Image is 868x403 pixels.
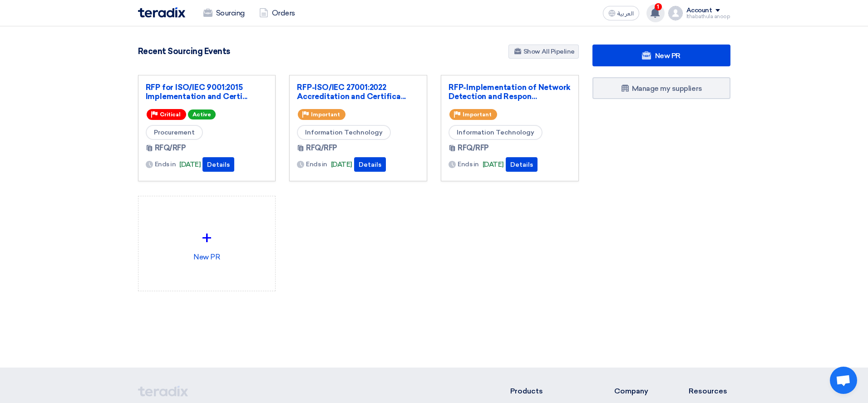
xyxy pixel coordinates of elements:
[297,125,391,140] span: Information Technology
[179,159,201,170] span: [DATE]
[449,125,542,140] span: Information Technology
[508,45,579,59] a: Show All Pipeline
[306,159,327,169] span: Ends in
[686,14,730,19] div: Ithabathula anoop
[311,111,340,118] span: Important
[306,143,337,154] span: RFQ/RFP
[458,143,489,154] span: RFQ/RFP
[155,159,176,169] span: Ends in
[449,83,571,101] a: RFP-Implementation of Network Detection and Respon...
[655,3,662,10] span: 1
[155,143,186,154] span: RFQ/RFP
[138,46,230,56] h4: Recent Sourcing Events
[138,7,185,18] img: Teradix logo
[160,111,181,118] span: Critical
[146,125,203,140] span: Procurement
[458,159,479,169] span: Ends in
[146,83,268,101] a: RFP for ISO/IEC 9001:2015 Implementation and Certi...
[146,224,268,252] div: +
[252,3,302,23] a: Orders
[830,367,857,394] a: Open chat
[188,109,216,119] span: Active
[196,3,252,23] a: Sourcing
[354,157,386,172] button: Details
[506,157,538,172] button: Details
[297,83,419,101] a: RFP-ISO/IEC 27001:2022 Accreditation and Certifica...
[202,157,234,172] button: Details
[689,386,730,397] li: Resources
[655,51,681,60] span: New PR
[510,386,587,397] li: Products
[668,6,683,20] img: profile_test.png
[686,7,712,15] div: Account
[614,386,661,397] li: Company
[603,6,639,20] button: العربية
[146,204,268,284] div: New PR
[617,10,634,17] span: العربية
[592,77,730,99] a: Manage my suppliers
[331,159,352,170] span: [DATE]
[483,159,504,170] span: [DATE]
[463,111,492,118] span: Important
